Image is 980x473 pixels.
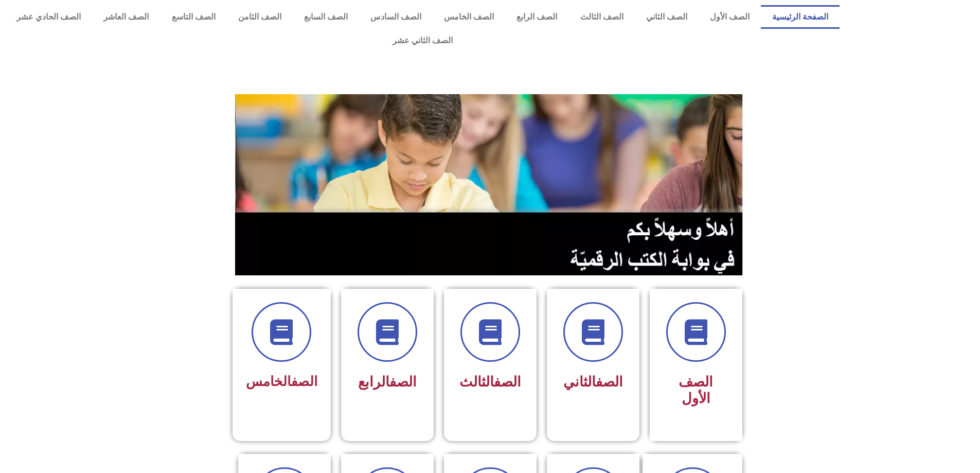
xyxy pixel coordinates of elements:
span: الخامس [246,374,317,389]
a: الصف الثالث [568,5,634,29]
a: الصف [389,374,417,390]
a: الصف الثاني [635,5,699,29]
a: الصف [596,374,623,390]
span: الرابع [358,374,417,390]
span: الثالث [459,374,521,390]
a: الصف الخامس [433,5,505,29]
a: الصف العاشر [92,5,160,29]
a: الصف [291,374,317,389]
a: الصف الثامن [227,5,293,29]
a: الصف [494,374,521,390]
a: الصف الثاني عشر [5,29,840,52]
a: الصف الرابع [505,5,568,29]
a: الصف السادس [359,5,433,29]
a: الصف الحادي عشر [5,5,92,29]
a: الصف الأول [699,5,761,29]
a: الصف السابع [293,5,359,29]
a: الصف التاسع [160,5,226,29]
a: الصفحة الرئيسية [761,5,840,29]
span: الثاني [563,374,623,390]
span: الصف الأول [679,374,713,407]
